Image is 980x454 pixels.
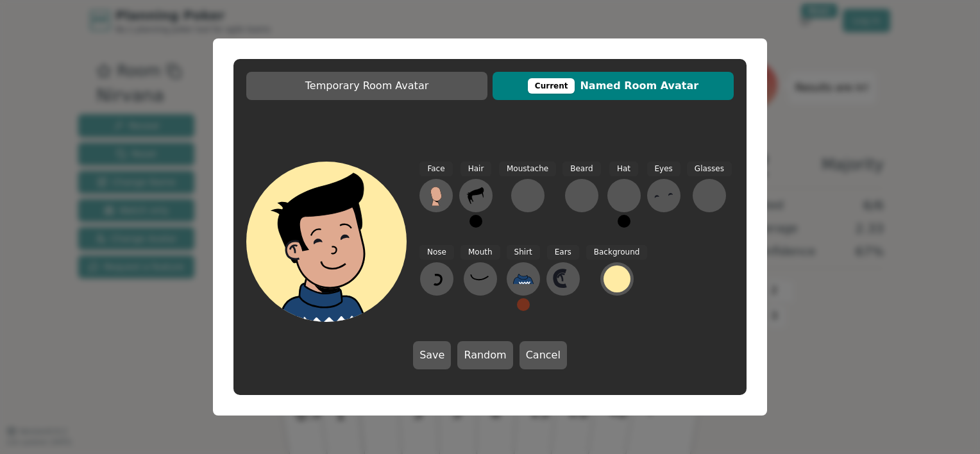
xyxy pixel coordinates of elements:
button: Random [457,341,512,369]
span: Hat [609,162,638,176]
div: This avatar will be displayed in dedicated rooms [528,78,575,94]
span: Background [586,245,648,260]
button: Temporary Room Avatar [246,72,487,100]
span: Mouth [460,245,500,260]
span: Named Room Avatar [499,78,727,94]
span: Face [419,162,452,176]
button: CurrentNamed Room Avatar [493,72,734,100]
span: Beard [562,162,600,176]
button: Save [413,341,451,369]
span: Glasses [687,162,732,176]
span: Nose [419,245,454,260]
span: Ears [547,245,579,260]
span: Hair [460,162,492,176]
span: Shirt [507,245,540,260]
span: Moustache [499,162,556,176]
button: Cancel [520,341,567,369]
span: Temporary Room Avatar [253,78,481,94]
span: Eyes [647,162,680,176]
